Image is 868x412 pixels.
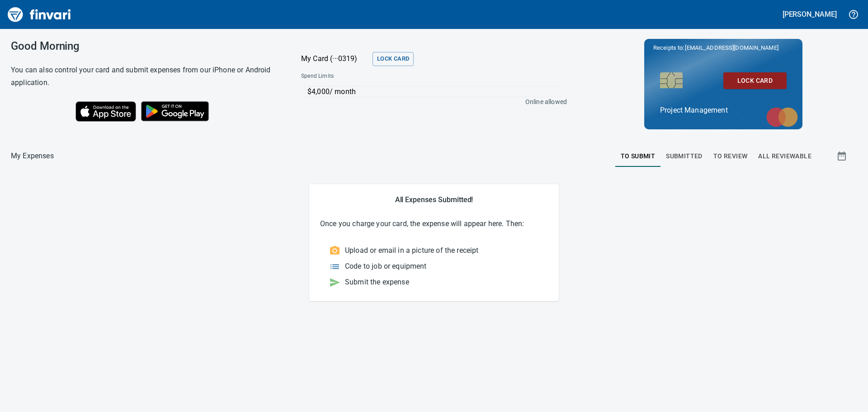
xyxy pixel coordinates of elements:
[828,145,857,167] button: Show transactions within a particular date range
[320,218,548,229] p: Once you charge your card, the expense will appear here. Then:
[294,97,567,106] p: Online allowed
[783,9,837,19] h5: [PERSON_NAME]
[660,105,787,116] p: Project Management
[5,4,73,25] img: Finvari
[136,96,214,126] img: Get it on Google Play
[345,277,409,288] p: Submit the expense
[11,151,54,161] nav: breadcrumb
[653,43,793,52] p: Receipts to:
[758,151,811,162] span: All Reviewable
[301,72,449,81] span: Spend Limits
[307,86,562,97] p: $4,000 / month
[666,151,703,162] span: Submitted
[621,151,656,162] span: To Submit
[11,40,278,52] h3: Good Morning
[345,261,427,272] p: Code to job or equipment
[731,75,779,86] span: Lock Card
[75,101,136,122] img: Download on the App Store
[345,245,478,256] p: Upload or email in a picture of the receipt
[780,7,839,21] button: [PERSON_NAME]
[713,151,748,162] span: To Review
[377,54,409,64] span: Lock Card
[11,151,54,161] p: My Expenses
[762,103,802,132] img: mastercard.svg
[11,64,278,89] h6: You can also control your card and submit expenses from our iPhone or Android application.
[373,52,414,66] button: Lock Card
[684,43,779,52] span: [EMAIL_ADDRESS][DOMAIN_NAME]
[723,72,787,89] button: Lock Card
[301,53,369,64] p: My Card (···0319)
[320,195,548,204] h5: All Expenses Submitted!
